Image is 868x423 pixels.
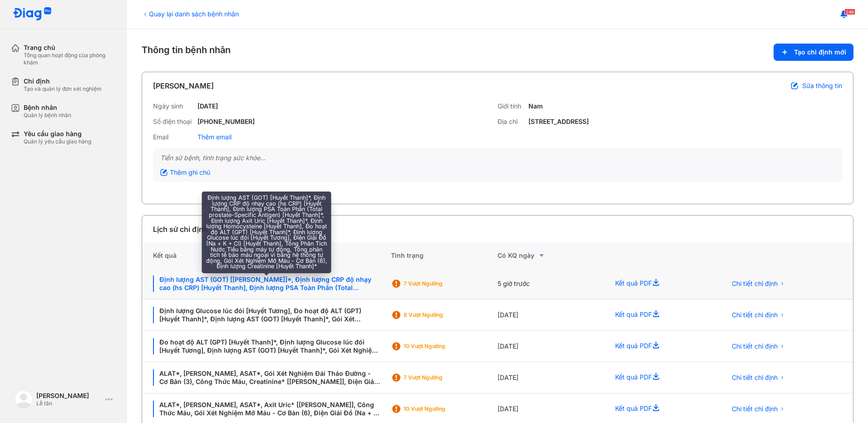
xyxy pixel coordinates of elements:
span: Chi tiết chỉ định [732,405,778,413]
button: Chi tiết chỉ định [726,277,790,290]
div: Lễ tân [36,400,102,407]
span: Chi tiết chỉ định [732,280,778,288]
div: Kết quả [142,243,391,268]
div: Chỉ định [24,77,102,85]
div: [PERSON_NAME] [153,80,214,91]
div: Định lượng AST (GOT) [[PERSON_NAME]]*, Định lượng CRP độ nhạy cao (hs CRP) [Huyết Thanh], Định lư... [153,275,380,292]
div: Tạo và quản lý đơn xét nghiệm [24,85,102,93]
span: Tạo chỉ định mới [794,48,846,56]
div: Nam [528,102,543,110]
button: Chi tiết chỉ định [726,402,790,416]
div: ALAT*, [PERSON_NAME], ASAT*, Gói Xét Nghiệm Đái Tháo Đường - Cơ Bản (3), Công Thức Máu, Creatinin... [153,369,380,386]
button: Chi tiết chỉ định [726,308,790,322]
div: [PERSON_NAME] [36,392,102,400]
div: Kết quả PDF [604,362,715,393]
div: Tổng quan hoạt động của phòng khám [24,52,116,66]
div: Quản lý yêu cầu giao hàng [24,138,91,145]
span: Chi tiết chỉ định [732,342,778,350]
div: Thêm email [197,133,232,141]
div: Quay lại danh sách bệnh nhân [142,9,239,19]
div: Quản lý bệnh nhân [24,112,71,119]
img: logo [15,390,33,408]
span: Chi tiết chỉ định [732,311,778,319]
img: logo [13,7,52,21]
button: Tạo chỉ định mới [774,44,853,61]
div: 10 Vượt ngưỡng [404,405,476,413]
span: 246 [844,9,855,15]
div: Địa chỉ [498,118,525,126]
div: Ngày sinh [153,102,194,110]
div: Tiền sử bệnh, tình trạng sức khỏe... [160,154,835,162]
div: Định lượng Glucose lúc đói [Huyết Tương], Đo hoạt độ ALT (GPT) [Huyết Thanh]*, Định lượng AST (GO... [153,307,380,323]
div: Yêu cầu giao hàng [24,130,91,138]
div: Email [153,133,194,141]
div: 7 Vượt ngưỡng [404,280,476,287]
div: Kết quả PDF [604,268,715,300]
button: Chi tiết chỉ định [726,371,790,384]
div: [DATE] [498,300,604,331]
div: ALAT*, [PERSON_NAME], ASAT*, Axit Uric* [[PERSON_NAME]], Công Thức Máu, Gói Xét Nghiệm Mỡ Máu - C... [153,401,380,417]
div: 10 Vượt ngưỡng [404,343,476,350]
span: Sửa thông tin [802,82,842,90]
div: Tình trạng [391,243,498,268]
div: [DATE] [498,331,604,362]
span: Chi tiết chỉ định [732,374,778,382]
div: Kết quả PDF [604,300,715,331]
div: [PHONE_NUMBER] [197,118,255,126]
button: Chi tiết chỉ định [726,339,790,353]
div: [DATE] [498,362,604,393]
div: Giới tính [498,102,525,110]
div: Thông tin bệnh nhân [142,44,853,61]
div: [DATE] [197,102,218,110]
div: 5 giờ trước [498,268,604,300]
div: Lịch sử chỉ định [153,224,208,235]
div: Thêm ghi chú [160,168,210,177]
div: Bệnh nhân [24,103,71,112]
div: Đo hoạt độ ALT (GPT) [Huyết Thanh]*, Định lượng Glucose lúc đói [Huyết Tương], Định lượng AST (GO... [153,338,380,354]
div: Có KQ ngày [498,250,604,261]
div: Trang chủ [24,44,116,52]
div: Số điện thoại [153,118,194,126]
div: 7 Vượt ngưỡng [404,374,476,381]
div: [STREET_ADDRESS] [528,118,589,126]
div: Kết quả PDF [604,331,715,362]
div: 8 Vượt ngưỡng [404,311,476,319]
